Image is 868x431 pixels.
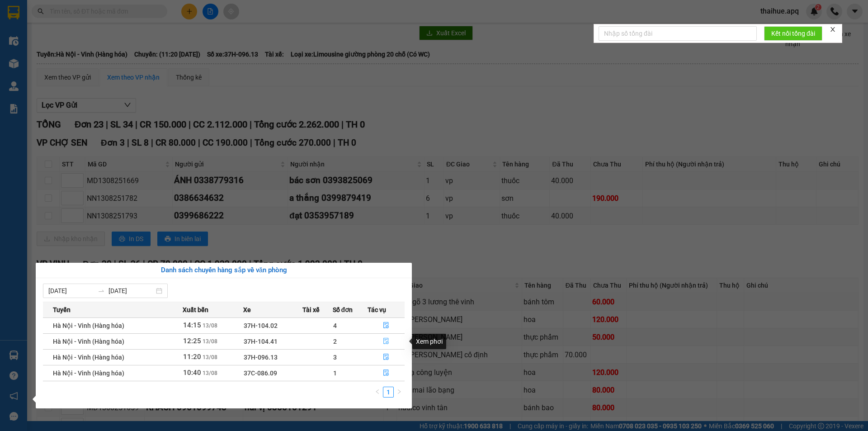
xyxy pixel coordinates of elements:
span: to [98,287,105,294]
span: close [830,26,836,33]
span: 4 [333,322,337,329]
span: 37C-086.09 [244,369,277,377]
span: file-done [383,354,389,361]
a: 1 [383,387,393,397]
span: 13/08 [203,338,217,345]
button: file-done [368,334,404,349]
span: 13/08 [203,354,217,360]
input: Từ ngày [48,286,94,296]
span: Hà Nội - Vinh (Hàng hóa) [53,354,124,361]
span: Số đơn [333,305,353,315]
span: right [396,389,402,394]
button: file-done [368,366,404,380]
input: Đến ngày [108,286,154,296]
span: 13/08 [203,322,217,329]
span: 13/08 [203,370,217,376]
button: file-done [368,318,404,333]
li: Next Page [394,387,405,398]
button: Kết nối tổng đài [764,26,822,41]
button: right [394,387,405,398]
span: Xe [243,305,251,315]
span: file-done [383,322,389,329]
span: 3 [333,354,337,361]
span: swap-right [98,287,105,294]
span: Hà Nội - Vinh (Hàng hóa) [53,322,124,329]
span: file-done [383,338,389,345]
span: Tuyến [53,305,71,315]
input: Nhập số tổng đài [599,26,757,41]
span: 10:40 [183,369,201,377]
span: Kết nối tổng đài [771,28,815,38]
span: 14:15 [183,321,201,329]
span: 1 [333,369,337,377]
span: 37H-096.13 [244,354,278,361]
span: Tài xế [302,305,320,315]
span: 37H-104.02 [244,322,278,329]
div: Xem phơi [412,334,446,349]
span: Xuất bến [183,305,208,315]
span: left [375,389,380,394]
span: 37H-104.41 [244,338,278,345]
button: file-done [368,350,404,365]
span: 12:25 [183,337,201,345]
li: Previous Page [372,387,383,398]
span: 11:20 [183,353,201,361]
span: Hà Nội - Vinh (Hàng hóa) [53,369,124,377]
div: Danh sách chuyến hàng sắp về văn phòng [43,265,405,276]
span: Hà Nội - Vinh (Hàng hóa) [53,338,124,345]
span: Tác vụ [368,305,386,315]
span: 2 [333,338,337,345]
button: left [372,387,383,398]
span: file-done [383,369,389,377]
